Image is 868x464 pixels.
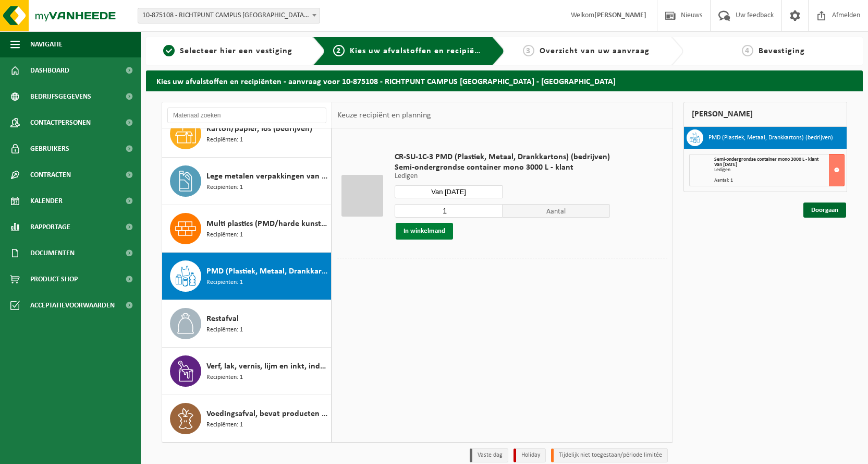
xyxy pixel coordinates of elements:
a: Doorgaan [803,203,846,218]
div: Aantal: 1 [714,178,844,183]
span: Recipiënten: 1 [206,183,243,193]
li: Vaste dag [470,448,508,462]
button: Verf, lak, vernis, lijm en inkt, industrieel in kleinverpakking Recipiënten: 1 [162,348,332,395]
span: Recipiënten: 1 [206,325,243,335]
span: 4 [742,45,753,56]
span: Voedingsafval, bevat producten van dierlijke oorsprong, onverpakt, categorie 3 [206,408,328,420]
div: [PERSON_NAME] [683,102,847,127]
span: Dashboard [30,57,69,84]
span: Bedrijfsgegevens [30,84,91,110]
button: Multi plastics (PMD/harde kunststoffen/spanbanden/EPS/folie naturel/folie gemengd) Recipiënten: 1 [162,205,332,253]
li: Tijdelijk niet toegestaan/période limitée [551,448,668,462]
span: Documenten [30,240,75,266]
span: Semi-ondergrondse container mono 3000 L - klant [395,162,610,173]
span: Selecteer hier een vestiging [180,47,292,55]
div: Keuze recipiënt en planning [332,102,436,128]
span: Bevestiging [759,47,805,55]
button: PMD (Plastiek, Metaal, Drankkartons) (bedrijven) Recipiënten: 1 [162,253,332,300]
span: 10-875108 - RICHTPUNT CAMPUS BUGGENHOUT - BUGGENHOUT [138,8,320,23]
span: 10-875108 - RICHTPUNT CAMPUS BUGGENHOUT - BUGGENHOUT [138,8,320,23]
span: Navigatie [30,31,63,57]
span: 2 [333,45,345,56]
input: Materiaal zoeken [167,108,326,123]
span: Acceptatievoorwaarden [30,292,115,318]
span: Gebruikers [30,136,69,162]
span: Recipiënten: 1 [206,230,243,240]
strong: Van [DATE] [714,162,737,168]
span: Recipiënten: 1 [206,420,243,430]
span: Kalender [30,188,63,214]
span: Semi-ondergrondse container mono 3000 L - klant [714,157,818,162]
span: Restafval [206,313,239,325]
button: Karton/papier, los (bedrijven) Recipiënten: 1 [162,110,332,158]
span: Kies uw afvalstoffen en recipiënten [350,47,493,55]
a: 1Selecteer hier een vestiging [151,45,304,57]
p: Ledigen [395,173,610,180]
strong: [PERSON_NAME] [594,11,646,19]
span: Karton/papier, los (bedrijven) [206,123,312,135]
span: Aantal [503,204,610,218]
button: Lege metalen verpakkingen van verf en/of inkt (schraapschoon) Recipiënten: 1 [162,158,332,205]
span: Multi plastics (PMD/harde kunststoffen/spanbanden/EPS/folie naturel/folie gemengd) [206,218,328,230]
button: In winkelmand [396,223,453,240]
span: 1 [163,45,175,56]
span: Verf, lak, vernis, lijm en inkt, industrieel in kleinverpakking [206,360,328,373]
input: Selecteer datum [395,185,503,198]
button: Voedingsafval, bevat producten van dierlijke oorsprong, onverpakt, categorie 3 Recipiënten: 1 [162,395,332,442]
span: Overzicht van uw aanvraag [540,47,650,55]
li: Holiday [514,448,546,462]
span: PMD (Plastiek, Metaal, Drankkartons) (bedrijven) [206,265,328,278]
span: Lege metalen verpakkingen van verf en/of inkt (schraapschoon) [206,170,328,183]
h3: PMD (Plastiek, Metaal, Drankkartons) (bedrijven) [708,129,833,146]
span: Recipiënten: 1 [206,373,243,383]
span: 3 [523,45,534,56]
span: Recipiënten: 1 [206,135,243,145]
span: CR-SU-1C-3 PMD (Plastiek, Metaal, Drankkartons) (bedrijven) [395,152,610,162]
h2: Kies uw afvalstoffen en recipiënten - aanvraag voor 10-875108 - RICHTPUNT CAMPUS [GEOGRAPHIC_DATA... [146,70,863,91]
div: Ledigen [714,168,844,173]
span: Rapportage [30,214,70,240]
span: Product Shop [30,266,78,292]
span: Recipiënten: 1 [206,278,243,288]
button: Restafval Recipiënten: 1 [162,300,332,348]
span: Contactpersonen [30,110,91,136]
span: Contracten [30,162,71,188]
